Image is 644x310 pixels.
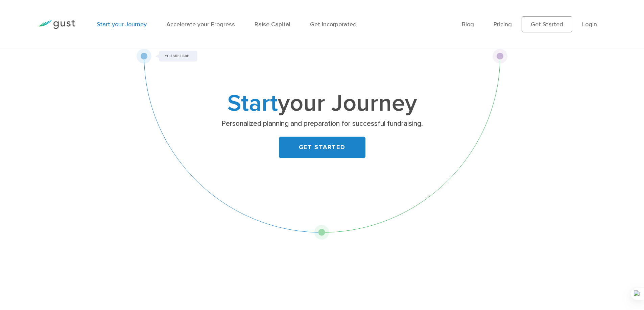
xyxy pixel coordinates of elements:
[189,93,456,114] h1: your Journey
[279,137,365,158] a: GET STARTED
[582,21,597,28] a: Login
[191,119,453,129] p: Personalized planning and preparation for successful fundraising.
[522,16,572,32] a: Get Started
[494,21,512,28] a: Pricing
[37,20,75,29] img: Gust Logo
[310,21,357,28] a: Get Incorporated
[255,21,290,28] a: Raise Capital
[462,21,474,28] a: Blog
[166,21,235,28] a: Accelerate your Progress
[228,89,278,117] span: Start
[97,21,147,28] a: Start your Journey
